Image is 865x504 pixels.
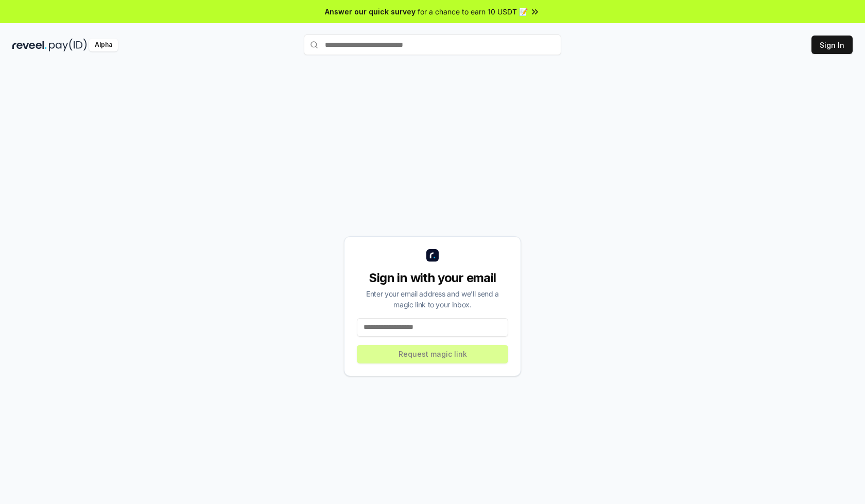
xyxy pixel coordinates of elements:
[811,36,853,54] button: Sign In
[12,39,47,51] img: reveel_dark
[357,270,508,286] div: Sign in with your email
[49,39,87,51] img: pay_id
[426,249,439,262] img: logo_small
[418,6,528,17] span: for a chance to earn 10 USDT 📝
[325,6,416,17] span: Answer our quick survey
[89,39,118,51] div: Alpha
[357,288,508,310] div: Enter your email address and we’ll send a magic link to your inbox.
